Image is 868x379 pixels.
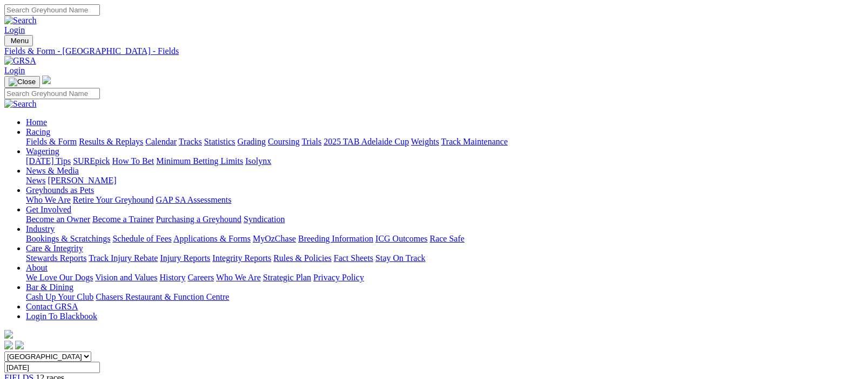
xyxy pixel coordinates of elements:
a: Contact GRSA [26,302,78,311]
input: Search [4,88,100,99]
img: Close [9,78,36,86]
a: Rules & Policies [273,253,332,263]
div: Industry [26,234,864,244]
img: Search [4,99,37,109]
a: Industry [26,224,55,233]
a: Cash Up Your Club [26,292,93,301]
a: Greyhounds as Pets [26,185,94,195]
a: Login [4,25,25,35]
img: GRSA [4,56,36,66]
a: Coursing [268,137,300,146]
a: News [26,176,45,185]
a: Results & Replays [79,137,143,146]
a: Care & Integrity [26,244,83,253]
a: Syndication [244,215,285,224]
a: Stewards Reports [26,253,86,263]
a: Become an Owner [26,215,90,224]
a: Trials [301,137,321,146]
a: Tracks [179,137,202,146]
a: Bar & Dining [26,282,73,292]
a: Who We Are [26,195,71,204]
a: Track Injury Rebate [89,253,158,263]
span: Menu [11,37,29,45]
a: Vision and Values [95,273,157,282]
a: Injury Reports [160,253,210,263]
a: [DATE] Tips [26,156,71,166]
img: logo-grsa-white.png [42,75,51,84]
a: History [159,273,185,282]
div: News & Media [26,176,864,185]
a: Stay On Track [375,253,425,263]
div: Wagering [26,156,864,166]
div: Get Involved [26,215,864,224]
img: logo-grsa-white.png [4,330,13,339]
a: Become a Trainer [92,215,154,224]
a: SUREpick [73,156,110,166]
a: Calendar [145,137,177,146]
a: Race Safe [429,234,464,243]
input: Select date [4,362,100,373]
a: [PERSON_NAME] [48,176,116,185]
button: Toggle navigation [4,35,33,46]
a: Fields & Form - [GEOGRAPHIC_DATA] - Fields [4,46,864,56]
a: MyOzChase [253,234,296,243]
a: Isolynx [245,156,271,166]
a: Login To Blackbook [26,312,97,321]
img: facebook.svg [4,341,13,349]
a: Chasers Restaurant & Function Centre [96,292,229,301]
a: GAP SA Assessments [156,195,232,204]
div: Racing [26,137,864,147]
a: Minimum Betting Limits [156,156,243,166]
div: Bar & Dining [26,292,864,302]
a: Home [26,118,47,127]
a: Who We Are [216,273,261,282]
div: About [26,273,864,282]
input: Search [4,4,100,16]
a: Careers [187,273,214,282]
a: Track Maintenance [441,137,508,146]
a: Breeding Information [298,234,373,243]
div: Care & Integrity [26,253,864,263]
a: Login [4,66,25,75]
button: Toggle navigation [4,76,40,88]
img: Search [4,16,37,25]
a: Bookings & Scratchings [26,234,110,243]
a: Weights [411,137,439,146]
img: twitter.svg [15,341,24,349]
a: Racing [26,127,50,136]
a: Fact Sheets [334,253,373,263]
a: Privacy Policy [313,273,364,282]
a: Strategic Plan [263,273,311,282]
a: Applications & Forms [173,234,251,243]
a: Integrity Reports [212,253,271,263]
a: Fields & Form [26,137,77,146]
a: ICG Outcomes [375,234,427,243]
a: Schedule of Fees [112,234,171,243]
a: Purchasing a Greyhound [156,215,241,224]
a: 2025 TAB Adelaide Cup [324,137,409,146]
a: Wagering [26,147,59,156]
a: Get Involved [26,205,71,214]
a: How To Bet [112,156,154,166]
a: Statistics [204,137,235,146]
div: Greyhounds as Pets [26,195,864,205]
a: Grading [238,137,266,146]
a: News & Media [26,166,79,175]
a: Retire Your Greyhound [73,195,154,204]
a: About [26,263,48,272]
a: We Love Our Dogs [26,273,93,282]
